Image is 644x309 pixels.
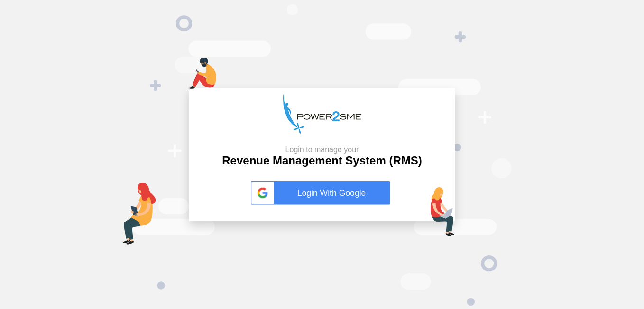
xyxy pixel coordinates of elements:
[248,171,396,215] button: Login With Google
[431,187,455,236] img: lap-login.png
[123,183,156,245] img: tab-login.png
[283,94,361,134] img: p2s_logo.png
[189,58,216,89] img: mob-login.png
[251,181,393,205] a: Login With Google
[222,145,422,168] h2: Revenue Management System (RMS)
[222,145,422,154] small: Login to manage your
